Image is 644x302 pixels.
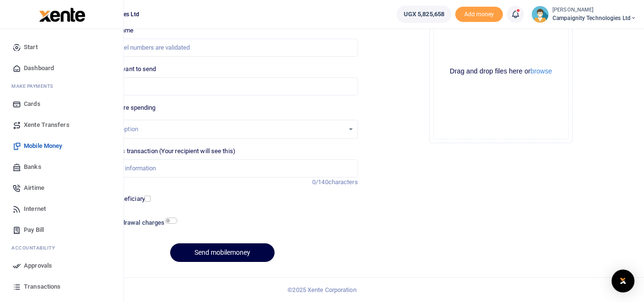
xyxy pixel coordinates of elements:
[552,14,636,22] span: Campaignity Technologies Ltd
[24,141,62,151] span: Mobile Money
[24,63,54,73] span: Dashboard
[8,240,116,255] li: Ac
[8,79,116,94] li: M
[87,146,235,156] label: Memo for this transaction (Your recipient will see this)
[87,77,358,95] input: UGX
[16,83,53,90] span: ake Payments
[312,178,328,186] span: 0/140
[24,42,38,52] span: Start
[24,99,41,109] span: Cards
[24,261,52,271] span: Approvals
[532,6,636,23] a: profile-user [PERSON_NAME] Campaignity Technologies Ltd
[24,183,44,193] span: Airtime
[8,94,116,115] a: Cards
[8,198,116,219] a: Internet
[328,178,358,186] span: characters
[8,276,116,297] a: Transactions
[94,125,344,134] div: Select an option
[393,6,455,23] li: Wallet ballance
[87,39,358,57] input: MTN & Airtel numbers are validated
[39,8,85,22] img: logo-large
[24,162,41,172] span: Banks
[8,37,116,58] a: Start
[19,244,55,251] span: countability
[24,204,46,214] span: Internet
[38,10,85,18] a: logo-small logo-large logo-large
[24,225,44,235] span: Pay Bill
[24,282,61,292] span: Transactions
[8,115,116,135] a: Xente Transfers
[8,255,116,276] a: Approvals
[532,6,549,23] img: profile-user
[531,68,552,74] button: browse
[8,177,116,198] a: Airtime
[455,7,503,22] span: Add money
[612,270,634,292] div: Open Intercom Messenger
[24,120,70,130] span: Xente Transfers
[404,10,444,19] span: UGX 5,825,658
[434,67,568,76] div: Drag and drop files here or
[8,135,116,156] a: Mobile Money
[8,219,116,240] a: Pay Bill
[87,159,358,177] input: Enter extra information
[455,10,503,17] a: Add money
[8,156,116,177] a: Banks
[455,7,503,22] li: Toup your wallet
[170,243,275,262] button: Send mobilemoney
[397,6,451,23] a: UGX 5,825,658
[552,6,636,14] small: [PERSON_NAME]
[88,219,173,227] h6: Include withdrawal charges
[8,58,116,79] a: Dashboard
